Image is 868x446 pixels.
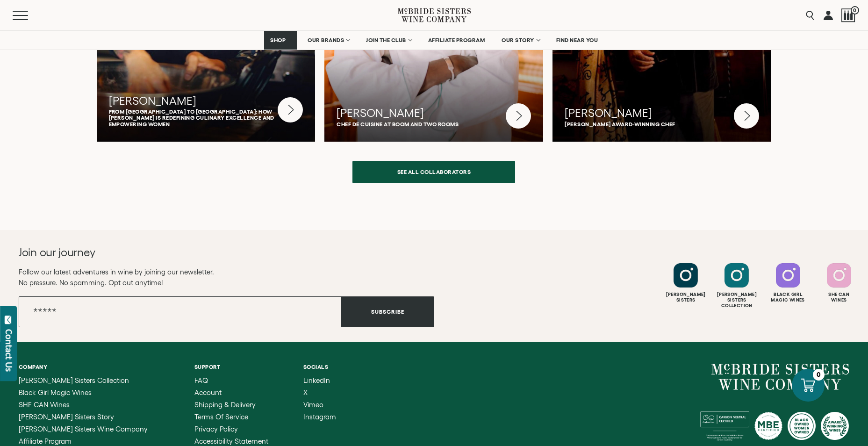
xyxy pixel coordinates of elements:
a: McBride Sisters Wine Company [19,425,159,433]
h3: [PERSON_NAME] [565,105,759,121]
a: Follow McBride Sisters Collection on Instagram [PERSON_NAME] SistersCollection [712,263,761,309]
a: FAQ [194,377,268,384]
button: Mobile Menu Trigger [13,11,46,20]
a: see all collaborators [352,161,515,183]
p: Follow our latest adventures in wine by joining our newsletter. No pressure. No spamming. Opt out... [19,266,434,288]
span: Terms of Service [194,413,248,421]
span: Affiliate Program [19,437,72,445]
a: Vimeo [303,401,336,409]
span: X [303,388,308,396]
h2: Join our journey [19,245,393,260]
div: Contact Us [4,329,14,372]
a: AFFILIATE PROGRAM [422,31,491,50]
p: Chef de cuisine at Boom and Two Rooms [337,121,531,127]
a: Follow McBride Sisters on Instagram [PERSON_NAME]Sisters [661,263,710,303]
a: McBride Sisters Wine Company [711,364,849,390]
span: OUR STORY [502,37,534,43]
span: LinkedIn [303,376,330,384]
a: Follow Black Girl Magic Wines on Instagram Black GirlMagic Wines [764,263,812,303]
span: [PERSON_NAME] Sisters Story [19,413,114,421]
a: LinkedIn [303,377,336,384]
button: Subscribe [341,296,434,327]
a: X [303,389,336,396]
span: FIND NEAR YOU [556,37,598,43]
a: Terms of Service [194,413,268,421]
a: Black Girl Magic Wines [19,389,159,396]
div: [PERSON_NAME] Sisters Collection [712,292,761,309]
span: [PERSON_NAME] Sisters Wine Company [19,425,148,433]
h3: [PERSON_NAME] [109,93,303,109]
div: Black Girl Magic Wines [764,292,812,303]
span: OUR BRANDS [308,37,344,43]
a: SHE CAN Wines [19,401,159,409]
a: Affiliate Program [19,438,159,445]
span: Accessibility Statement [194,437,268,445]
span: see all collaborators [381,163,488,181]
a: Shipping & Delivery [194,401,268,409]
a: Follow SHE CAN Wines on Instagram She CanWines [815,263,863,303]
a: Accessibility Statement [194,438,268,445]
p: [PERSON_NAME] award-winning chef [565,121,759,127]
a: Instagram [303,413,336,421]
input: Email [19,296,341,327]
a: McBride Sisters Collection [19,377,159,384]
span: AFFILIATE PROGRAM [428,37,485,43]
span: Shipping & Delivery [194,401,256,409]
div: She Can Wines [815,292,863,303]
span: Instagram [303,413,336,421]
span: Privacy Policy [194,425,238,433]
span: 0 [851,6,859,14]
p: From [GEOGRAPHIC_DATA] to [GEOGRAPHIC_DATA]: How [PERSON_NAME] is Redefining Culinary Excellence ... [109,108,303,127]
span: SHE CAN Wines [19,401,70,409]
a: OUR STORY [495,31,545,50]
span: Account [194,388,222,396]
span: JOIN THE CLUB [366,37,406,43]
a: Privacy Policy [194,425,268,433]
div: 0 [813,369,825,381]
div: [PERSON_NAME] Sisters [661,292,710,303]
a: Account [194,389,268,396]
span: [PERSON_NAME] Sisters Collection [19,376,129,384]
a: SHOP [264,31,297,50]
span: SHOP [270,37,286,43]
a: FIND NEAR YOU [550,31,604,50]
h3: [PERSON_NAME] [337,105,531,121]
a: OUR BRANDS [301,31,355,50]
span: Black Girl Magic Wines [19,388,92,396]
a: JOIN THE CLUB [360,31,417,50]
span: Vimeo [303,401,323,409]
span: FAQ [194,376,208,384]
a: McBride Sisters Story [19,413,159,421]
